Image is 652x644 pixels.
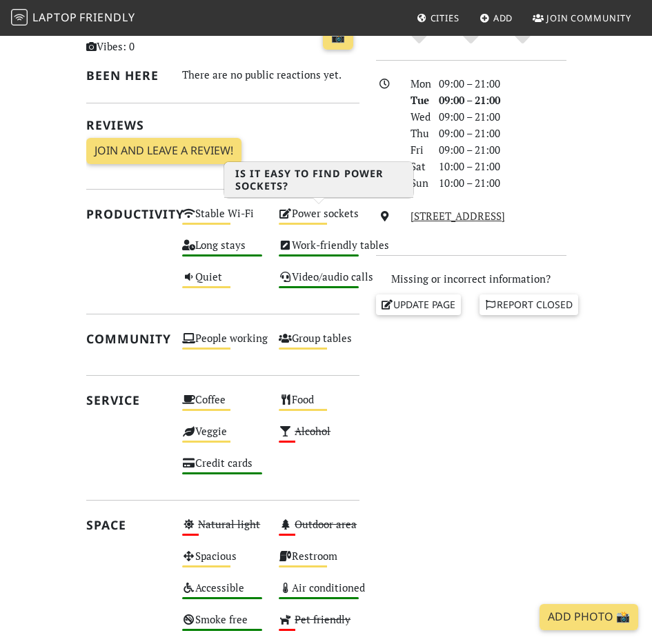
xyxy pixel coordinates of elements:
[270,204,367,236] div: Power sockets
[431,92,574,108] div: 09:00 – 21:00
[402,125,431,141] div: Thu
[431,174,574,191] div: 10:00 – 21:00
[431,158,574,174] div: 10:00 – 21:00
[402,141,431,158] div: Fri
[86,68,166,83] h2: Been here
[270,329,367,361] div: Group tables
[480,294,579,315] a: Report closed
[493,12,513,24] span: Add
[402,75,431,92] div: Mon
[270,547,367,578] div: Restroom
[270,236,367,268] div: Work-friendly tables
[86,21,166,54] p: Visits: 1 Vibes: 0
[174,422,270,454] div: Veggie
[174,454,270,485] div: Credit cards
[295,424,330,438] s: Alcohol
[86,393,166,407] h2: Service
[411,209,505,223] a: [STREET_ADDRESS]
[182,66,359,84] div: There are no public reactions yet.
[270,578,367,610] div: Air conditioned
[474,6,519,30] a: Add
[11,6,135,30] a: LaptopFriendly LaptopFriendly
[270,390,367,422] div: Food
[431,12,460,24] span: Cities
[198,517,260,531] s: Natural light
[174,547,270,578] div: Spacious
[174,236,270,268] div: Long stays
[431,75,574,92] div: 09:00 – 21:00
[86,118,359,132] h2: Reviews
[402,92,431,108] div: Tue
[86,207,166,221] h2: Productivity
[174,610,270,642] div: Smoke free
[86,332,166,346] h2: Community
[174,268,270,299] div: Quiet
[11,9,28,26] img: LaptopFriendly
[174,204,270,236] div: Stable Wi-Fi
[527,6,637,30] a: Join Community
[224,162,413,198] h3: Is it easy to find power sockets?
[323,24,353,50] a: 📸
[546,12,631,24] span: Join Community
[32,10,77,25] span: Laptop
[174,578,270,610] div: Accessible
[411,6,465,30] a: Cities
[174,329,270,361] div: People working
[402,174,431,191] div: Sun
[402,108,431,125] div: Wed
[295,517,357,531] s: Outdoor area
[402,158,431,174] div: Sat
[270,268,367,299] div: Video/audio calls
[86,518,166,532] h2: Space
[376,270,566,287] p: Missing or incorrect information?
[79,10,135,25] span: Friendly
[431,108,574,125] div: 09:00 – 21:00
[431,141,574,158] div: 09:00 – 21:00
[86,138,241,164] a: Join and leave a review!
[431,125,574,141] div: 09:00 – 21:00
[174,390,270,422] div: Coffee
[295,612,350,626] s: Pet friendly
[376,294,462,315] a: Update page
